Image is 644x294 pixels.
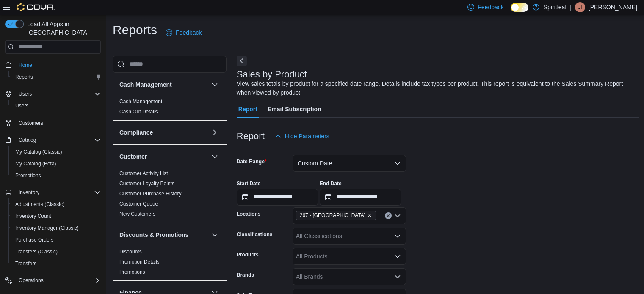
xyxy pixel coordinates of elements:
[119,98,162,105] span: Cash Management
[119,231,208,239] button: Discounts & Promotions
[15,236,54,243] span: Purchase Orders
[119,269,145,275] span: Promotions
[285,132,329,140] span: Hide Parameters
[385,212,392,219] button: Clear input
[24,20,101,37] span: Load All Apps in [GEOGRAPHIC_DATA]
[119,191,182,197] a: Customer Purchase History
[19,189,39,196] span: Inventory
[589,2,637,12] p: [PERSON_NAME]
[119,128,208,137] button: Compliance
[237,158,267,165] label: Date Range
[237,80,636,97] div: View sales totals by product for a specified date range. Details include tax types per product. T...
[12,159,101,169] span: My Catalog (Beta)
[2,187,104,198] button: Inventory
[237,56,247,66] button: Next
[119,181,174,187] a: Customer Loyalty Points
[12,235,57,245] a: Purchase Orders
[12,72,36,82] a: Reports
[575,2,585,12] div: Jailee I
[210,127,220,137] button: Compliance
[119,152,208,161] button: Customer
[119,249,142,255] a: Discounts
[113,168,227,223] div: Customer
[119,80,208,89] button: Cash Management
[119,190,182,197] span: Customer Purchase History
[237,272,254,278] label: Brands
[8,198,104,210] button: Adjustments (Classic)
[210,151,220,162] button: Customer
[8,158,104,170] button: My Catalog (Beta)
[15,187,101,198] span: Inventory
[12,258,101,269] span: Transfers
[19,91,32,97] span: Users
[12,223,101,233] span: Inventory Manager (Classic)
[119,259,160,265] a: Promotion Details
[394,253,401,260] button: Open list of options
[12,101,32,111] a: Users
[12,247,101,257] span: Transfers (Classic)
[8,170,104,181] button: Promotions
[12,199,68,209] a: Adjustments (Classic)
[113,22,157,38] h1: Reports
[237,251,259,258] label: Products
[119,99,162,104] a: Cash Management
[210,230,220,240] button: Discounts & Promotions
[15,148,62,155] span: My Catalog (Classic)
[12,147,101,157] span: My Catalog (Classic)
[2,88,104,100] button: Users
[12,247,61,257] a: Transfers (Classic)
[17,3,55,11] img: Cova
[15,201,64,208] span: Adjustments (Classic)
[237,69,307,80] h3: Sales by Product
[296,211,376,220] span: 267 - Cold Lake
[12,72,101,82] span: Reports
[119,248,142,255] span: Discounts
[8,100,104,112] button: Users
[367,213,372,218] button: Remove 267 - Cold Lake from selection in this group
[15,60,36,70] a: Home
[119,211,155,217] span: New Customers
[12,199,101,209] span: Adjustments (Classic)
[15,89,35,99] button: Users
[15,60,101,70] span: Home
[12,147,66,157] a: My Catalog (Classic)
[15,135,101,145] span: Catalog
[119,180,174,187] span: Customer Loyalty Points
[8,258,104,269] button: Transfers
[478,3,503,11] span: Feedback
[12,235,101,245] span: Purchase Orders
[8,146,104,158] button: My Catalog (Classic)
[12,211,55,221] a: Inventory Count
[2,134,104,146] button: Catalog
[2,59,104,71] button: Home
[570,2,572,12] p: |
[511,3,528,12] input: Dark Mode
[12,159,60,169] a: My Catalog (Beta)
[119,109,158,115] a: Cash Out Details
[15,225,79,231] span: Inventory Manager (Classic)
[8,234,104,246] button: Purchase Orders
[119,128,153,137] h3: Compliance
[237,211,261,217] label: Locations
[268,101,321,118] span: Email Subscription
[119,80,172,89] h3: Cash Management
[119,201,158,207] a: Customer Queue
[394,273,401,280] button: Open list of options
[8,222,104,234] button: Inventory Manager (Classic)
[394,212,401,219] button: Open list of options
[113,247,227,280] div: Discounts & Promotions
[8,71,104,83] button: Reports
[15,89,101,99] span: Users
[162,24,205,41] a: Feedback
[15,135,39,145] button: Catalog
[119,201,158,207] span: Customer Queue
[15,213,51,220] span: Inventory Count
[19,137,36,143] span: Catalog
[15,160,56,167] span: My Catalog (Beta)
[15,275,47,286] button: Operations
[19,120,43,126] span: Customers
[15,118,101,128] span: Customers
[15,172,41,179] span: Promotions
[320,189,401,206] input: Press the down key to open a popover containing a calendar.
[2,275,104,286] button: Operations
